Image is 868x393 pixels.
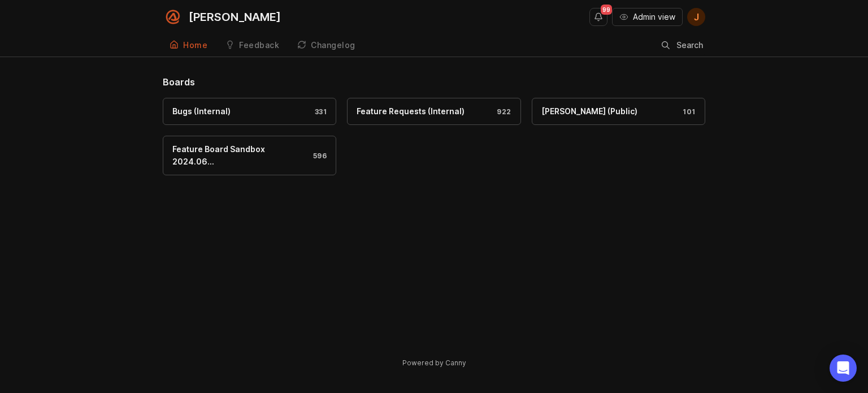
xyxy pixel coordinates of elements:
[694,10,699,24] span: J
[491,107,511,116] div: 922
[239,41,279,49] div: Feedback
[687,8,705,26] button: J
[401,356,468,369] a: Powered by Canny
[189,11,281,23] div: [PERSON_NAME]
[612,8,683,26] button: Admin view
[172,105,231,118] div: Bugs (Internal)
[532,98,705,125] a: [PERSON_NAME] (Public)101
[541,105,637,118] div: [PERSON_NAME] (Public)
[677,107,696,116] div: 101
[357,105,465,118] div: Feature Requests (Internal)
[219,34,286,57] a: Feedback
[163,98,336,125] a: Bugs (Internal)331
[589,8,607,26] button: Notifications
[601,5,612,15] span: 99
[311,41,355,49] div: Changelog
[307,151,327,161] div: 596
[163,7,183,27] img: Smith.ai logo
[163,34,214,57] a: Home
[347,98,520,125] a: Feature Requests (Internal)922
[633,11,675,23] span: Admin view
[172,143,307,168] div: Feature Board Sandbox 2024.06…
[290,34,362,57] a: Changelog
[183,41,207,49] div: Home
[830,355,857,382] div: Open Intercom Messenger
[163,75,705,89] h1: Boards
[163,136,336,175] a: Feature Board Sandbox 2024.06…596
[309,107,327,116] div: 331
